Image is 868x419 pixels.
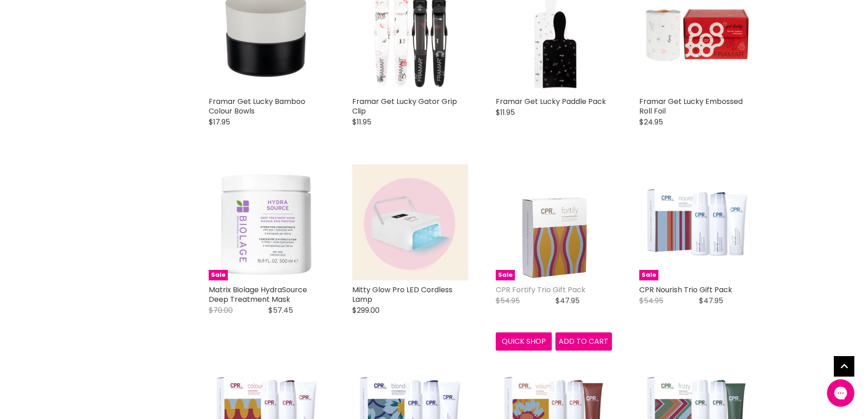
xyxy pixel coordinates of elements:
[352,285,452,305] a: Mitty Glow Pro LED Cordless Lamp
[268,305,293,316] span: $57.45
[209,117,230,127] span: $17.95
[639,270,658,280] span: Sale
[496,332,552,351] button: Quick shop
[639,285,732,295] a: CPR Nourish Trio Gift Pack
[352,117,371,127] span: $11.95
[209,285,307,305] a: Matrix Biolage HydraSource Deep Treatment Mask
[496,285,586,295] a: CPR Fortify Trio Gift Pack
[822,376,859,410] iframe: Gorgias live chat messenger
[639,96,743,116] a: Framar Get Lucky Embossed Roll Foil
[639,117,663,127] span: $24.95
[639,295,663,306] span: $54.95
[352,164,468,280] img: Mitty Glow Pro LED Cordless Lamp
[496,164,612,280] a: CPR Fortify Trio Gift Pack CPR Fortify Trio Gift Pack Sale
[496,295,520,306] span: $54.95
[559,336,608,347] span: Add to cart
[209,164,325,280] img: Matrix Biolage HydraSource Deep Treatment Mask
[209,96,305,116] a: Framar Get Lucky Bamboo Colour Bowls
[699,295,723,306] span: $47.95
[209,270,228,280] span: Sale
[555,295,580,306] span: $47.95
[352,164,468,280] a: Mitty Glow Pro LED Cordless Lamp Mitty Glow Pro LED Cordless Lamp
[352,96,457,116] a: Framar Get Lucky Gator Grip Clip
[496,107,515,118] span: $11.95
[639,164,755,280] a: CPR Nourish Trio Gift Pack CPR Nourish Trio Gift Pack Sale
[209,305,233,316] span: $70.00
[514,164,593,280] img: CPR Fortify Trio Gift Pack
[639,164,755,280] img: CPR Nourish Trio Gift Pack
[496,96,606,107] a: Framar Get Lucky Paddle Pack
[555,332,612,351] button: Add to cart
[352,305,380,316] span: $299.00
[496,270,515,280] span: Sale
[209,164,325,280] a: Matrix Biolage HydraSource Deep Treatment Mask Sale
